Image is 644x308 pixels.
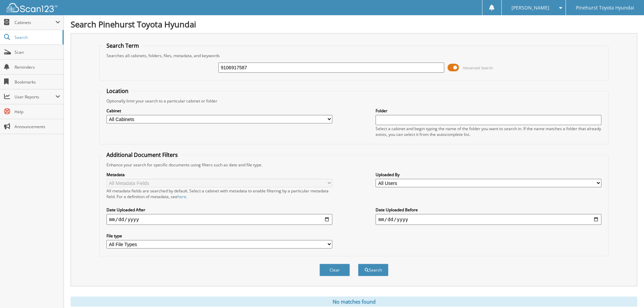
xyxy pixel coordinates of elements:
[177,194,186,199] a: here
[106,233,332,239] label: File type
[71,297,637,307] div: No matches found
[103,87,132,95] legend: Location
[103,98,605,104] div: Optionally limit your search to a particular cabinet or folder
[106,172,332,177] label: Metadata
[103,53,605,58] div: Searches all cabinets, folders, files, metadata, and keywords
[103,42,142,49] legend: Search Term
[463,65,493,70] span: Advanced Search
[319,264,350,276] button: Clear
[376,108,601,114] label: Folder
[15,20,55,25] span: Cabinets
[71,19,637,30] h1: Search Pinehurst Toyota Hyundai
[106,214,332,225] input: start
[15,94,55,100] span: User Reports
[376,126,601,137] div: Select a cabinet and begin typing the name of the folder you want to search in. If the name match...
[511,6,549,10] span: [PERSON_NAME]
[15,34,59,40] span: Search
[15,49,60,55] span: Scan
[610,276,644,308] iframe: Chat Widget
[103,151,181,159] legend: Additional Document Filters
[15,79,60,85] span: Bookmarks
[376,207,601,213] label: Date Uploaded Before
[15,109,60,115] span: Help
[7,3,57,12] img: scan123-logo-white.svg
[103,162,605,168] div: Enhance your search for specific documents using filters such as date and file type.
[106,188,332,199] div: All metadata fields are searched by default. Select a cabinet with metadata to enable filtering b...
[358,264,388,276] button: Search
[576,6,634,10] span: Pinehurst Toyota Hyundai
[376,214,601,225] input: end
[15,124,60,129] span: Announcements
[106,207,332,213] label: Date Uploaded After
[376,172,601,177] label: Uploaded By
[15,64,60,70] span: Reminders
[106,108,332,114] label: Cabinet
